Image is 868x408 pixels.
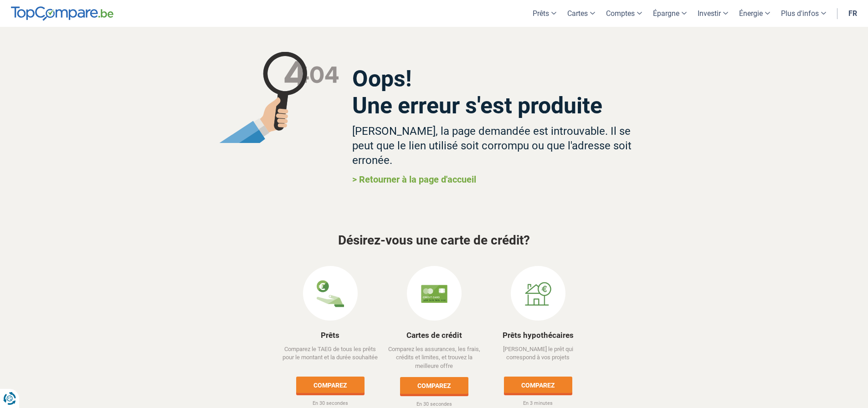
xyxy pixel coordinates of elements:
p: Comparez le TAEG de tous les prêts pour le montant et la durée souhaitée [279,345,381,370]
a: Prêts [321,331,339,340]
p: En 3 minutes [487,400,589,407]
p: [PERSON_NAME] le prêt qui correspond à vos projets [487,345,589,370]
a: Prêts hypothécaires [503,331,574,340]
img: Prêts hypothécaires [524,280,552,307]
img: TopCompare [11,6,113,21]
a: Cartes de crédit [406,331,462,340]
p: En 30 secondes [383,401,485,408]
a: Comparez [296,377,365,393]
p: Comparez les assurances, les frais, crédits et limites, et trouvez la meilleure offre [383,345,485,371]
a: Comparez [504,377,572,393]
a: Comparez [400,377,468,393]
h2: Oops! Une erreur s'est produite [352,66,650,119]
p: En 30 secondes [279,400,381,407]
img: Prêts [317,280,344,307]
h3: Désirez-vous une carte de crédit? [175,234,694,248]
img: magnifying glass not found [219,52,339,143]
h3: [PERSON_NAME], la page demandée est introuvable. Il se peut que le lien utilisé soit corrompu ou ... [352,124,650,168]
img: Cartes de crédit [421,280,448,307]
a: > Retourner à la page d'accueil [352,174,476,185]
